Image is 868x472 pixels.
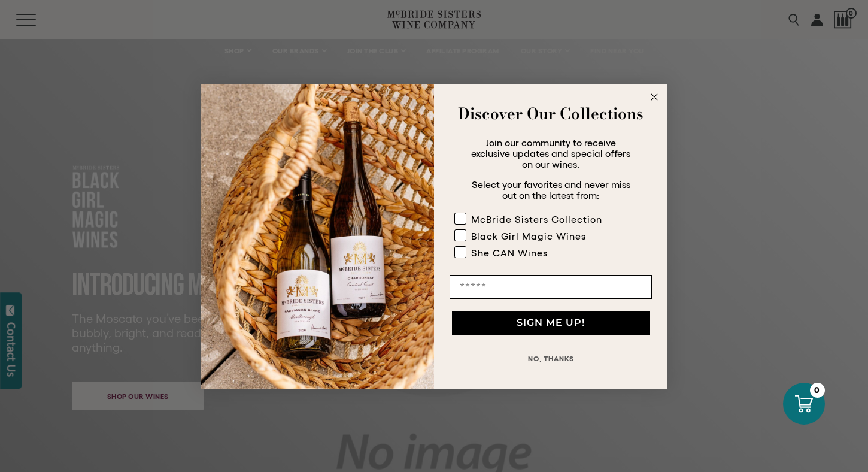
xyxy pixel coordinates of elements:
span: Select your favorites and never miss out on the latest from: [472,179,630,201]
img: 42653730-7e35-4af7-a99d-12bf478283cf.jpeg [201,84,434,389]
div: She CAN Wines [471,247,548,258]
button: Close dialog [647,90,661,104]
button: NO, THANKS [450,347,652,371]
div: Black Girl Magic Wines [471,231,586,241]
div: 0 [810,383,825,398]
span: Join our community to receive exclusive updates and special offers on our wines. [471,137,630,170]
input: Email [450,275,652,299]
strong: Discover Our Collections [458,102,644,125]
div: McBride Sisters Collection [471,214,602,225]
button: SIGN ME UP! [452,311,650,335]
